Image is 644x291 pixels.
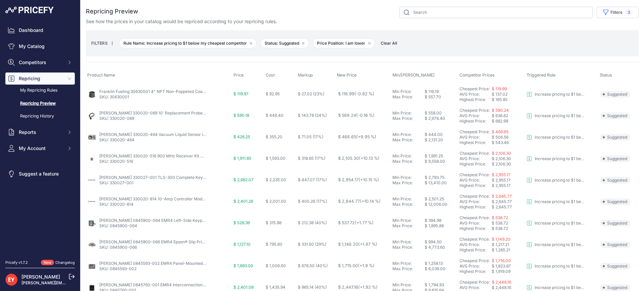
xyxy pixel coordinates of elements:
[99,266,137,271] a: SKU: 0845593-002
[492,92,524,97] div: $ 137.02
[492,86,507,91] a: $ 119.99
[460,215,490,220] a: Cheapest Price:
[392,89,425,94] div: Min Price:
[600,112,631,119] span: Suggested
[460,178,492,183] div: AVG Price:
[527,135,585,140] a: Increase pricing to $1 below my cheapest competitor
[527,156,585,161] a: Increase pricing to $1 below my cheapest competitor
[535,285,585,290] p: Increase pricing to $1 below my cheapest competitor
[425,239,457,245] div: $ 994.50
[338,242,377,247] span: $ 1,148.20
[21,274,60,280] a: [PERSON_NAME]
[360,199,381,204] span: (+10.14 %)
[492,118,508,124] span: $ 682.99
[460,140,486,145] a: Highest Price:
[86,18,277,25] p: See how the prices in your catalog would be repriced according to your repricing rules.
[5,24,75,36] a: Dashboard
[266,72,275,78] span: Cost
[338,134,376,139] span: $ 468.65
[392,180,425,186] div: Max Price:
[99,196,244,201] a: [PERSON_NAME] 330020-814 10-Amp Controller Module for TLS-450PLUS
[233,285,254,290] span: $ 2,401.08
[535,113,585,118] p: Increase pricing to $1 below my cheapest competitor
[492,172,511,177] a: $ 2,955.17
[492,247,510,252] span: $ 1,285.21
[460,280,490,285] a: Cheapest Price:
[425,153,457,159] div: $ 1,991.25
[355,220,374,225] span: (+1.77 %)
[600,177,631,184] span: Suggested
[392,218,425,223] div: Min Price:
[392,261,425,266] div: Min Price:
[492,108,509,113] span: $ 590.24
[535,156,585,161] p: Increase pricing to $1 below my cheapest competitor
[425,110,457,116] div: $ 558.00
[425,132,457,137] div: $ 444.00
[377,40,400,47] button: Clear All
[600,155,631,162] span: Suggested
[492,183,511,188] span: $ 2,955.17
[392,132,425,137] div: Min Price:
[266,177,286,182] span: $ 2,235.00
[19,75,63,82] span: Repricing
[492,140,509,145] span: $ 543.46
[355,91,374,96] span: (-0.82 %)
[492,129,508,134] a: $ 469.65
[5,72,75,85] button: Repricing
[600,134,631,141] span: Suggested
[460,92,492,97] div: AVG Price:
[535,135,585,140] p: Increase pricing to $1 below my cheapest competitor
[5,142,75,154] button: My Account
[19,129,63,136] span: Reports
[492,258,511,263] span: $ 1,716.00
[99,89,257,94] a: Franklin Fueling 30630001 4" NPT Non-Poppeted Coaxial Vapor Recovery Adapter
[492,221,524,226] div: $ 538.72
[535,92,585,97] p: Increase pricing to $1 below my cheapest competitor
[392,116,425,121] div: Max Price:
[266,134,282,139] span: $ 355.20
[535,242,585,247] p: Increase pricing to $1 below my cheapest competitor
[535,199,585,204] p: Increase pricing to $1 below my cheapest competitor
[392,175,425,180] div: Min Price:
[600,198,631,205] span: Suggested
[460,258,490,263] a: Cheapest Price:
[492,194,512,199] a: $ 2,645.77
[600,220,631,227] span: Suggested
[425,94,457,100] div: $ 557.70
[233,134,250,139] span: $ 426.25
[460,72,495,78] span: Competitor Prices
[460,108,490,113] a: Cheapest Price:
[527,242,585,247] a: Increase pricing to $1 below my cheapest competitor
[99,223,137,228] a: SKU: 0845900-064
[600,241,631,248] span: Suggested
[460,242,492,247] div: AVG Price:
[338,113,375,118] span: $ 589.24
[492,215,508,220] span: $ 538.72
[338,220,374,225] span: $ 537.72
[492,280,511,285] a: $ 2,448.16
[119,38,257,48] span: Rule Name: Increase pricing to $1 below my cheapest competitor
[425,180,457,186] div: $ 13,410.00
[99,132,215,137] a: [PERSON_NAME] 330020-464 Vacuum Liquid Sensor In-Line
[527,72,555,78] span: Triggered Rule
[266,220,281,225] span: $ 315.98
[425,223,457,229] div: $ 1,895.88
[99,202,133,207] a: SKU: 330020-814
[5,98,75,109] a: Repricing Preview
[5,56,75,68] button: Competitors
[5,24,75,252] nav: Sidebar
[358,285,378,290] span: (+1.92 %)
[425,175,457,180] div: $ 2,793.75
[425,282,457,288] div: $ 1,794.93
[600,72,612,78] span: Status
[492,285,524,290] div: $ 2,448.16
[19,59,63,66] span: Competitors
[108,41,117,45] small: |
[298,156,325,161] span: $ 318.65 (17%)
[527,285,585,290] a: Increase pricing to $1 below my cheapest competitor
[55,260,75,265] a: Changelog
